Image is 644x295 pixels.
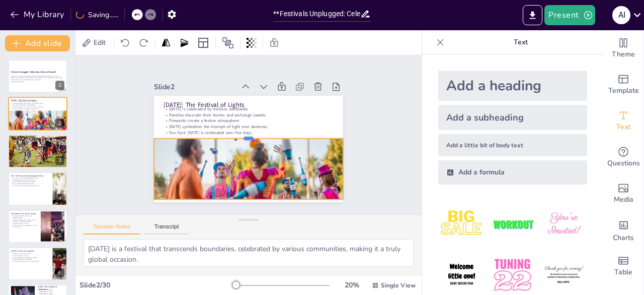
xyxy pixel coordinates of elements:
p: Fun Fact: [DATE] is celebrated over five days. [11,107,64,109]
div: Layout [195,35,211,51]
div: Add text boxes [603,103,643,139]
p: Eid marks the end of [DEMOGRAPHIC_DATA]. [11,178,50,180]
span: Table [614,267,632,278]
span: Position [222,37,234,49]
button: A I [612,5,630,25]
img: 1.jpeg [438,201,485,248]
div: Change the overall theme [603,30,643,67]
div: 4 [55,194,64,203]
button: Transcript [144,223,189,234]
div: Get real-time input from your audience [603,139,643,175]
p: Families decorate their homes and exchange sweets. [166,103,336,127]
button: Export to PowerPoint [523,5,542,25]
div: 5 [8,210,67,243]
p: Fun Fact: [DATE] has different names across [GEOGRAPHIC_DATA]. [11,145,64,147]
p: Families decorate their homes and exchange sweets. [11,102,64,104]
div: 3 [55,156,64,165]
input: Insert title [273,7,360,21]
span: Media [614,194,633,205]
span: Edit [92,38,108,47]
div: 3 [8,135,67,168]
button: Speaker Notes [84,223,140,234]
p: People exchange gifts and share meals. [11,219,38,221]
div: Slide 2 / 30 [79,280,233,290]
p: Christmas celebrates the birth of [PERSON_NAME]. [11,215,38,218]
p: Generated with [URL] [11,81,64,83]
span: Theme [612,49,635,60]
p: [DATE]: A Day of Gratitude [11,250,50,253]
div: 4 [8,172,67,205]
p: [DATE]: The Festival of Lights [11,98,64,101]
p: Eid is celebrated with special prayers. [11,183,50,185]
div: 1 [8,60,67,93]
p: Fun Fact: [DATE] is celebrated over five days. [164,121,334,144]
div: Add a table [603,248,643,284]
p: [DATE]: The Festival of Colors [11,136,64,139]
div: Add images, graphics, shapes or video [603,175,643,212]
p: The first [DATE] was celebrated in [DATE]. [11,257,50,259]
span: Questions [607,158,640,169]
p: [DATE] is dedicated to [DEMOGRAPHIC_DATA] [DEMOGRAPHIC_DATA]. [38,289,64,294]
p: [DATE] is a time for forgiveness. [11,141,64,143]
div: Add a little bit of body text [438,134,587,156]
p: [DATE] is celebrated by millions worldwide. [167,97,336,121]
span: Template [608,85,639,96]
p: Eid: The Festival of Breaking the Fast [11,174,50,178]
img: 2.jpeg [489,201,536,248]
p: Text [448,30,593,54]
p: [DATE] symbolizes the triumph of light over darkness. [11,106,64,108]
div: 6 [55,268,64,277]
p: Christmas: The Joy of Giving [11,212,38,215]
textarea: [DATE] is a festival that transcends boundaries, celebrated by various communities, making it a t... [84,239,414,267]
div: Slide 2 [159,72,239,90]
div: Add a heading [438,71,587,101]
p: [DATE] symbolizes the triumph of light over darkness. [165,115,334,139]
p: [DATE] is celebrated in various ways across [GEOGRAPHIC_DATA]. [11,143,64,145]
div: 2 [8,97,67,130]
p: Families gather for prayers and feasts. [11,179,50,181]
div: 2 [55,119,64,128]
div: 6 [8,247,67,280]
p: Fun Fact: [DATE] has roots in harvest festivals. [11,260,50,262]
div: Add a formula [438,160,587,185]
span: Text [616,122,630,133]
img: 3.jpeg [540,201,587,248]
p: Fireworks create a festive atmosphere. [165,109,335,133]
div: Add a subheading [438,105,587,130]
div: 1 [55,81,64,90]
p: [DATE]: The Festival of Lights [167,92,337,119]
p: Fun Fact: Eid is celebrated in two major forms. [11,185,50,187]
p: Fireworks create a festive atmosphere. [11,104,64,106]
button: Present [544,5,595,25]
div: 5 [55,231,64,240]
p: Eid emphasizes charity and compassion. [11,181,50,183]
p: [DATE] is a time to give thanks. [11,253,50,255]
p: Christmas is celebrated globally. [11,220,38,222]
p: People throw colored powders and dance. [11,140,64,142]
p: [DATE]: Nine Nights of Celebration [38,285,64,291]
div: A I [612,6,630,24]
p: Traditional foods are a highlight. [11,259,50,261]
button: Add slide [5,35,70,51]
div: Saving...... [76,10,118,20]
span: Charts [613,232,634,244]
p: Explore the vibrant festivals celebrated across [GEOGRAPHIC_DATA] and the world. Discover the tra... [11,75,64,81]
p: Decorations play a key role. [11,222,38,224]
p: Families gather for a feast. [11,255,50,257]
p: [DATE] marks the arrival of spring. [11,138,64,140]
p: Fun Fact: Christmas is celebrated in over 160 countries. [11,224,38,228]
p: [DATE] is celebrated by millions worldwide. [11,100,64,102]
button: My Library [8,7,68,23]
span: Single View [381,281,416,289]
strong: Festivals Unplugged: Celebrating India and Beyond! [11,71,56,73]
div: 20 % [340,280,364,290]
div: Add ready made slides [603,67,643,103]
div: Add charts and graphs [603,212,643,248]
